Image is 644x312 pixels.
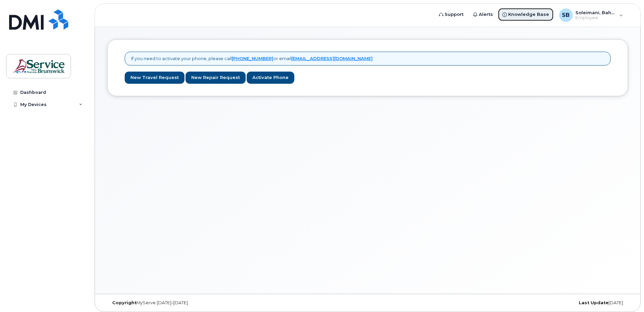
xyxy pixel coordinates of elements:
strong: Copyright [112,300,137,305]
div: [DATE] [454,300,628,306]
a: [EMAIL_ADDRESS][DOMAIN_NAME] [291,56,373,61]
a: [PHONE_NUMBER] [232,56,273,61]
a: Activate Phone [247,72,294,84]
strong: Last Update [579,300,609,305]
p: If you need to activate your phone, please call or email [131,55,373,62]
a: New Travel Request [125,72,184,84]
div: MyServe [DATE]–[DATE] [107,300,281,306]
a: New Repair Request [185,72,246,84]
